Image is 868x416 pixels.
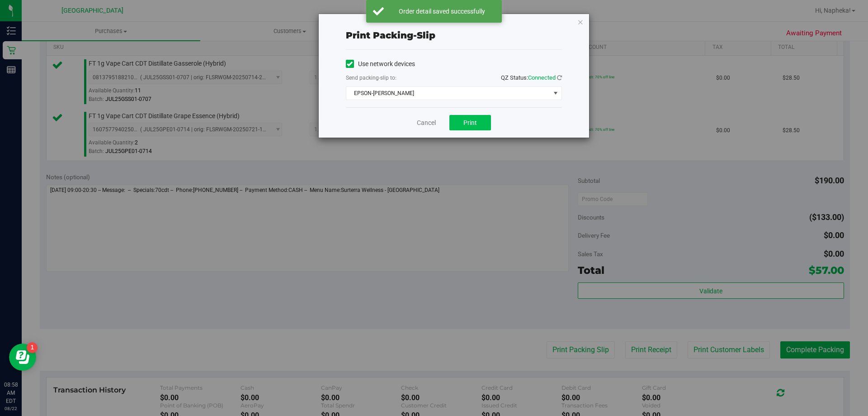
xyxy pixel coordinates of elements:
span: Print packing-slip [346,30,435,41]
span: Connected [528,74,556,81]
span: EPSON-[PERSON_NAME] [346,87,550,100]
div: Order detail saved successfully [389,7,495,16]
a: Cancel [417,118,436,128]
label: Send packing-slip to: [346,74,396,82]
span: select [550,87,561,100]
span: Print [463,119,477,126]
iframe: Resource center unread badge [27,342,38,353]
button: Print [449,115,491,130]
span: QZ Status: [501,74,562,81]
iframe: Resource center [9,344,36,371]
label: Use network devices [346,59,415,69]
